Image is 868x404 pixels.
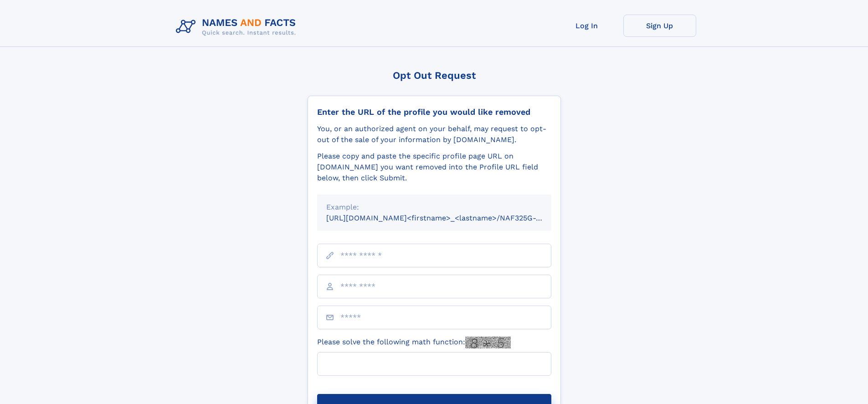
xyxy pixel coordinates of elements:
[317,123,551,145] div: You, or an authorized agent on your behalf, may request to opt-out of the sale of your informatio...
[623,15,696,37] a: Sign Up
[308,70,561,81] div: Opt Out Request
[317,107,551,117] div: Enter the URL of the profile you would like removed
[326,214,569,222] small: [URL][DOMAIN_NAME]<firstname>_<lastname>/NAF325G-xxxxxxxx
[317,337,511,348] label: Please solve the following math function:
[326,202,542,213] div: Example:
[317,151,551,184] div: Please copy and paste the specific profile page URL on [DOMAIN_NAME] you want removed into the Pr...
[172,15,303,39] img: Logo Names and Facts
[550,15,623,37] a: Log In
